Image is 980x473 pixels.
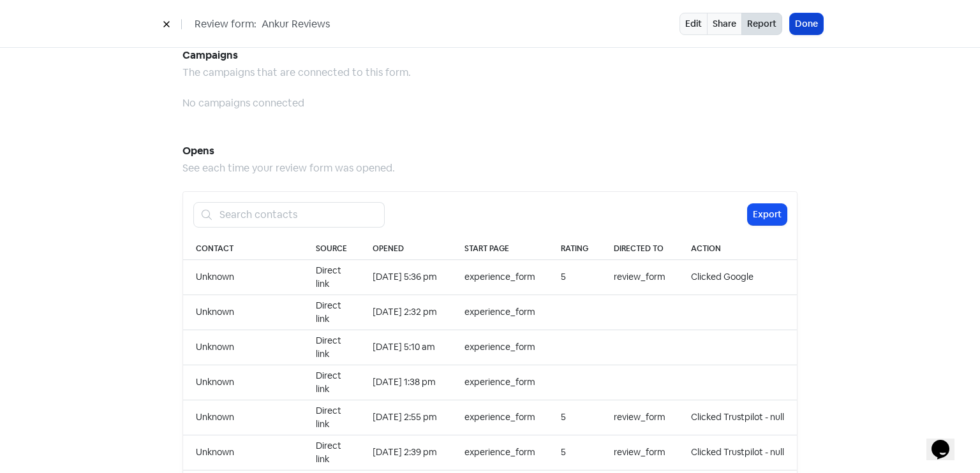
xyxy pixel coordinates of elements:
td: Unknown [183,330,303,365]
td: Unknown [183,295,303,330]
iframe: chat widget [926,422,967,460]
td: Unknown [183,365,303,400]
td: Unknown [183,435,303,470]
td: Direct link [303,330,360,365]
th: Action [678,238,797,260]
td: review_form [601,435,678,470]
td: experience_form [452,400,548,435]
td: experience_form [452,259,548,295]
td: 5 [548,259,601,295]
td: Clicked Google [678,259,797,295]
td: Unknown [183,259,303,295]
th: Rating [548,238,601,260]
a: Edit [679,13,708,35]
div: See each time your review form was opened. [182,161,798,176]
td: [DATE] 5:36 pm [360,259,452,295]
th: Directed to [601,238,678,260]
td: [DATE] 5:10 am [360,330,452,365]
td: Unknown [183,400,303,435]
button: Report [741,13,782,35]
td: 5 [548,400,601,435]
td: Clicked Trustpilot - null [678,400,797,435]
td: [DATE] 2:39 pm [360,435,452,470]
th: Contact [183,238,303,260]
td: experience_form [452,365,548,400]
td: review_form [601,400,678,435]
span: Review form: [195,17,256,32]
div: The campaigns that are connected to this form. [182,65,798,80]
td: experience_form [452,295,548,330]
td: Direct link [303,259,360,295]
td: Direct link [303,365,360,400]
th: Opened [360,238,452,260]
td: experience_form [452,435,548,470]
td: Direct link [303,435,360,470]
th: Start page [452,238,548,260]
div: No campaigns connected [182,96,798,111]
input: Search contacts [212,202,385,228]
button: Export [748,204,787,225]
td: Direct link [303,400,360,435]
button: Done [790,13,823,34]
td: review_form [601,259,678,295]
h5: Opens [182,142,798,161]
td: experience_form [452,330,548,365]
a: Share [707,13,742,35]
td: Direct link [303,295,360,330]
td: Clicked Trustpilot - null [678,435,797,470]
td: [DATE] 2:32 pm [360,295,452,330]
td: [DATE] 1:38 pm [360,365,452,400]
td: [DATE] 2:55 pm [360,400,452,435]
h5: Campaigns [182,46,798,65]
th: Source [303,238,360,260]
td: 5 [548,435,601,470]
